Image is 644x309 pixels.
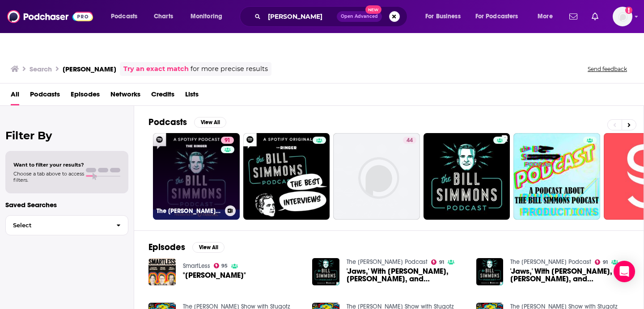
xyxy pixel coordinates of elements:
[425,10,461,23] span: For Business
[11,87,19,105] a: All
[347,258,428,266] a: The Bill Simmons Podcast
[531,9,564,24] button: open menu
[476,258,504,285] img: 'Jaws,' With Bill Simmons, Chris Ryan, and Sean Fennessey | The Bill Simmons Podcast (Ep. 385)
[5,215,128,235] button: Select
[13,171,84,183] span: Choose a tab above to access filters.
[154,10,173,23] span: Charts
[431,259,444,265] a: 91
[221,264,228,268] span: 95
[110,87,140,105] a: Networks
[6,222,109,228] span: Select
[148,258,176,285] img: "Bill Simmons"
[183,262,210,270] a: SmartLess
[347,267,466,283] span: 'Jaws,' With [PERSON_NAME], [PERSON_NAME], and [PERSON_NAME] | The [PERSON_NAME] Podcast (Ep. 385)
[614,261,635,282] div: Open Intercom Messenger
[123,64,189,74] a: Try an exact match
[30,87,60,105] a: Podcasts
[603,260,608,264] span: 91
[148,242,185,253] h2: Episodes
[475,10,518,23] span: For Podcasters
[585,65,630,73] button: Send feedback
[111,10,137,23] span: Podcasts
[183,271,246,279] span: "[PERSON_NAME]"
[337,11,382,22] button: Open AdvancedNew
[221,137,234,144] a: 91
[185,87,199,105] a: Lists
[30,65,52,73] h3: Search
[151,87,174,105] a: Credits
[613,7,632,26] img: User Profile
[439,260,444,264] span: 91
[225,136,230,145] span: 91
[613,7,632,26] span: Logged in as dkcsports
[13,162,84,168] span: Want to filter your results?
[153,133,240,220] a: 91The [PERSON_NAME] Podcast
[312,258,339,285] img: 'Jaws,' With Bill Simmons, Chris Ryan, and Sean Fennessey | The Bill Simmons Podcast (Ep. 385)
[183,271,246,279] a: "Bill Simmons"
[613,7,632,26] button: Show profile menu
[595,259,608,265] a: 91
[407,136,413,145] span: 44
[510,267,629,283] a: 'Jaws,' With Bill Simmons, Chris Ryan, and Sean Fennessey | The Bill Simmons Podcast (Ep. 385)
[566,9,581,24] a: Show notifications dropdown
[148,117,226,128] a: PodcastsView All
[148,9,178,24] a: Charts
[5,200,128,209] p: Saved Searches
[264,9,337,24] input: Search podcasts, credits, & more...
[588,9,602,24] a: Show notifications dropdown
[194,117,226,128] button: View All
[148,117,187,128] h2: Podcasts
[7,8,93,25] img: Podchaser - Follow, Share and Rate Podcasts
[71,87,100,105] a: Episodes
[510,267,629,283] span: 'Jaws,' With [PERSON_NAME], [PERSON_NAME], and [PERSON_NAME] | The [PERSON_NAME] Podcast (Ep. 385)
[333,133,420,220] a: 44
[538,10,553,23] span: More
[5,129,128,142] h2: Filter By
[419,9,472,24] button: open menu
[105,9,149,24] button: open menu
[625,7,632,14] svg: Add a profile image
[248,6,416,27] div: Search podcasts, credits, & more...
[157,207,221,215] h3: The [PERSON_NAME] Podcast
[184,9,234,24] button: open menu
[148,242,225,253] a: EpisodesView All
[63,65,116,73] h3: [PERSON_NAME]
[510,258,591,266] a: The Bill Simmons Podcast
[365,5,381,14] span: New
[347,267,466,283] a: 'Jaws,' With Bill Simmons, Chris Ryan, and Sean Fennessey | The Bill Simmons Podcast (Ep. 385)
[341,14,378,19] span: Open Advanced
[470,9,531,24] button: open menu
[214,263,228,268] a: 95
[191,64,268,74] span: for more precise results
[192,242,225,253] button: View All
[403,137,416,144] a: 44
[191,10,222,23] span: Monitoring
